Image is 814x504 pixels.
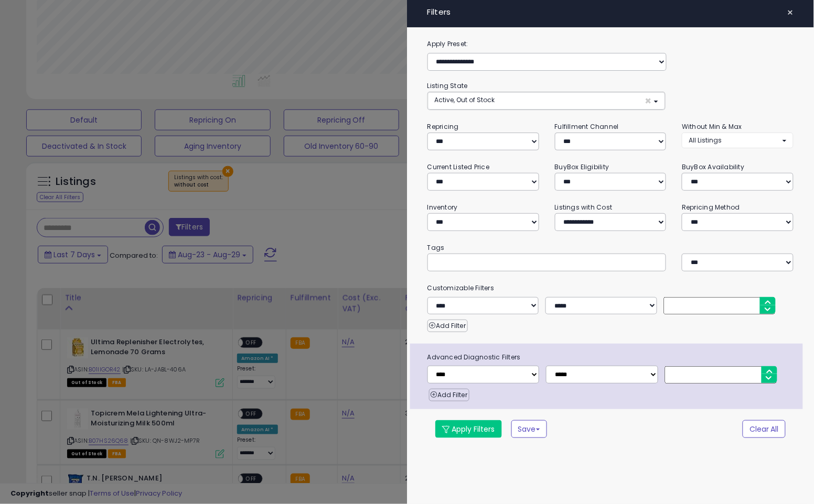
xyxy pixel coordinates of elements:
[645,95,652,106] span: ×
[429,389,469,401] button: Add Filter
[682,203,740,212] small: Repricing Method
[435,420,502,438] button: Apply Filters
[427,162,489,171] small: Current Listed Price
[428,92,665,109] button: Active, Out of Stock ×
[420,282,801,294] small: Customizable Filters
[427,8,794,17] h4: Filters
[682,122,742,131] small: Without Min & Max
[743,420,786,438] button: Clear All
[427,203,458,212] small: Inventory
[783,5,798,20] button: ×
[689,136,722,145] span: All Listings
[511,420,547,438] button: Save
[427,122,459,131] small: Repricing
[427,81,468,90] small: Listing State
[787,5,794,20] span: ×
[420,242,801,254] small: Tags
[420,352,803,363] span: Advanced Diagnostic Filters
[555,203,613,212] small: Listings with Cost
[420,38,801,50] label: Apply Preset:
[435,95,495,104] span: Active, Out of Stock
[555,122,619,131] small: Fulfillment Channel
[682,133,794,148] button: All Listings
[682,162,744,171] small: BuyBox Availability
[427,320,468,332] button: Add Filter
[555,162,609,171] small: BuyBox Eligibility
